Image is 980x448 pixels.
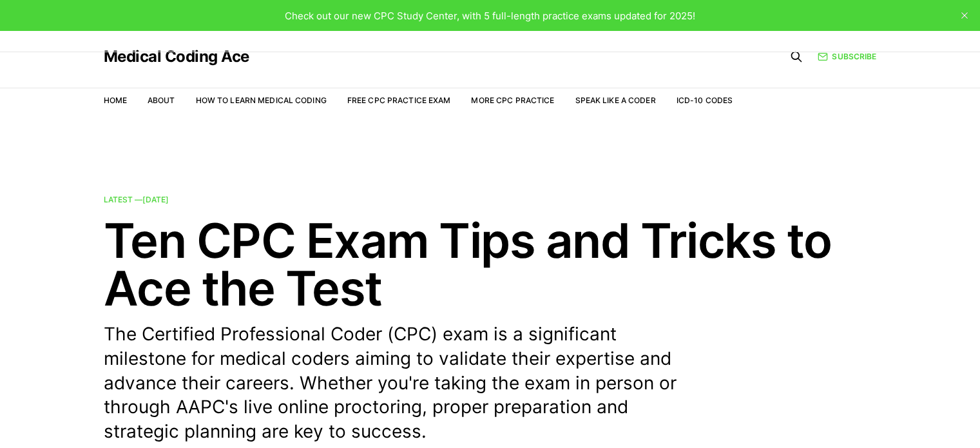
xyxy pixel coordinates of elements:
button: close [954,5,975,26]
a: About [148,95,175,105]
iframe: portal-trigger [770,385,980,448]
span: Latest — [104,195,169,204]
a: More CPC Practice [471,95,554,105]
p: The Certified Professional Coder (CPC) exam is a significant milestone for medical coders aiming ... [104,322,697,444]
a: ICD-10 Codes [677,95,733,105]
h2: Ten CPC Exam Tips and Tricks to Ace the Test [104,217,877,312]
a: How to Learn Medical Coding [196,95,327,105]
a: Home [104,95,127,105]
a: Medical Coding Ace [104,49,249,64]
a: Subscribe [818,50,876,63]
a: Speak Like a Coder [575,95,656,105]
time: [DATE] [142,195,169,204]
a: Free CPC Practice Exam [347,95,451,105]
span: Check out our new CPC Study Center, with 5 full-length practice exams updated for 2025! [285,10,695,22]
